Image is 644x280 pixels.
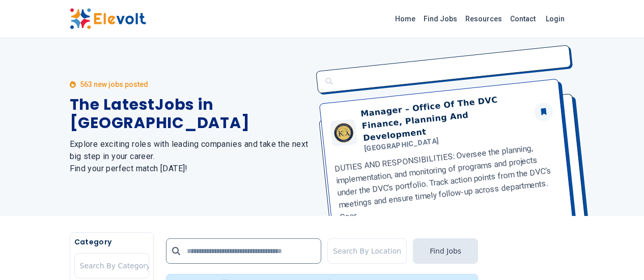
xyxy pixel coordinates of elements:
[74,237,149,247] h5: Category
[540,9,571,29] a: Login
[419,11,461,27] a: Find Jobs
[461,11,506,27] a: Resources
[80,79,148,89] p: 563 new jobs posted
[391,11,419,27] a: Home
[70,8,146,29] img: Elevolt
[413,238,478,264] button: Find Jobs
[70,96,310,132] h1: The Latest Jobs in [GEOGRAPHIC_DATA]
[70,138,310,175] h2: Explore exciting roles with leading companies and take the next big step in your career. Find you...
[506,11,540,27] a: Contact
